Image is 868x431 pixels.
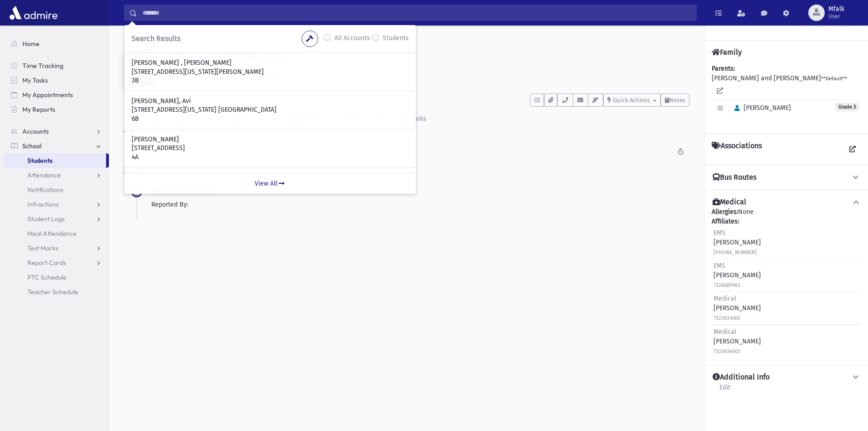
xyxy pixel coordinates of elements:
[713,373,770,382] h4: Additional Info
[27,156,52,165] span: Students
[407,115,426,123] div: Marks
[730,104,791,112] span: [PERSON_NAME]
[124,107,168,132] a: Activity
[4,270,109,285] a: PTC Schedule
[603,93,661,107] button: Quick Actions
[27,200,59,208] span: Infractions
[22,127,49,135] span: Accounts
[137,5,696,21] input: Search
[714,315,740,321] small: 7323634003
[714,249,757,255] small: [PHONE_NUMBER]
[4,241,109,255] a: Test Marks
[4,255,109,270] a: Report Cards
[132,97,409,106] p: [PERSON_NAME], Avi
[714,294,761,322] div: [PERSON_NAME]
[836,103,859,111] span: Grade 3
[712,207,861,358] div: None
[27,288,78,296] span: Teacher Schedule
[22,76,48,84] span: My Tasks
[169,50,689,65] h1: [PERSON_NAME] (3)
[712,208,738,216] b: Allergies:
[132,135,409,144] p: [PERSON_NAME]
[661,93,689,107] button: Notes
[828,5,844,13] span: Mfalk
[4,153,106,168] a: Students
[132,97,409,124] a: [PERSON_NAME], Avi [STREET_ADDRESS][US_STATE] [GEOGRAPHIC_DATA] 6B
[714,328,736,336] span: Medical
[4,88,109,102] a: My Appointments
[4,212,109,226] a: Student Logs
[27,186,63,194] span: Notifications
[714,348,740,354] small: 7323634003
[714,282,740,288] small: 7326689963
[4,197,109,212] a: Infractions
[714,229,725,237] span: EMS
[334,33,370,44] label: All Accounts
[383,33,409,44] label: Students
[132,135,409,162] a: [PERSON_NAME] [STREET_ADDRESS] 4A
[132,34,180,43] span: Search Results
[132,114,409,124] p: 6B
[124,37,157,45] a: Students
[27,244,58,252] span: Test Marks
[4,285,109,299] a: Teacher Schedule
[151,200,682,209] p: Reported By:
[132,68,409,77] p: [STREET_ADDRESS][US_STATE][PERSON_NAME]
[22,40,40,48] span: Home
[4,182,109,197] a: Notifications
[669,97,685,104] span: Notes
[712,48,742,57] h4: Family
[124,160,689,183] h2: [DATE]
[844,141,861,158] a: View all Associations
[4,58,109,73] a: Time Tracking
[132,153,409,162] p: 4A
[27,229,77,238] span: Meal Attendance
[7,4,60,22] img: AdmirePro
[132,58,409,85] a: [PERSON_NAME] , [PERSON_NAME] [STREET_ADDRESS][US_STATE][PERSON_NAME] 3B
[4,139,109,153] a: School
[713,173,756,182] h4: Bus Routes
[712,218,739,225] b: Affiliates:
[27,215,65,223] span: Student Logs
[169,69,689,78] h6: [STREET_ADDRESS][PERSON_NAME]
[712,64,861,126] div: [PERSON_NAME] and [PERSON_NAME]
[4,102,109,117] a: My Reports
[22,91,73,99] span: My Appointments
[613,97,650,104] span: Quick Actions
[712,197,861,207] button: Medical
[132,58,409,68] p: [PERSON_NAME] , [PERSON_NAME]
[714,261,761,290] div: [PERSON_NAME]
[124,173,416,194] a: View All
[132,144,409,153] p: [STREET_ADDRESS]
[712,173,861,182] button: Bus Routes
[124,36,157,50] nav: breadcrumb
[22,62,63,70] span: Time Tracking
[4,168,109,182] a: Attendance
[712,141,762,158] h4: Associations
[4,36,109,51] a: Home
[714,327,761,356] div: [PERSON_NAME]
[27,273,67,281] span: PTC Schedule
[712,373,861,382] button: Additional Info
[27,259,66,267] span: Report Cards
[4,124,109,139] a: Accounts
[132,105,409,114] p: [STREET_ADDRESS][US_STATE] [GEOGRAPHIC_DATA]
[22,142,41,150] span: School
[4,226,109,241] a: Meal Attendance
[22,105,55,114] span: My Reports
[714,295,736,302] span: Medical
[27,171,61,179] span: Attendance
[713,197,746,207] h4: Medical
[828,13,844,20] span: User
[712,65,735,73] b: Parents:
[132,76,409,85] p: 3B
[719,382,731,399] a: Edit
[4,73,109,88] a: My Tasks
[714,228,761,257] div: [PERSON_NAME]
[714,262,725,270] span: EMS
